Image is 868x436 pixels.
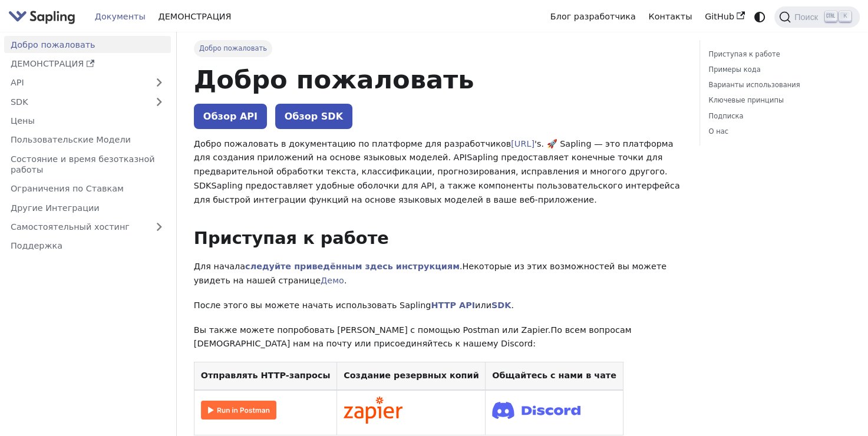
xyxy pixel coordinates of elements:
a: Контакты [642,8,699,26]
ya-tr-span: API [11,77,24,88]
a: Примеры кода [708,64,847,75]
ya-tr-span: Документы [95,12,146,21]
a: API [4,74,147,91]
a: О нас [708,126,847,137]
a: ДЕМОНСТРАЦИЯ [152,8,238,26]
button: Переключение между тёмным и светлым режимом (в настоящее время используется системный режим) [751,8,768,25]
a: Приступая к работе [708,49,847,60]
ya-tr-span: Подписка [708,112,743,120]
a: Документы [88,8,152,26]
img: Sapling.ai [8,8,75,25]
ya-tr-span: Создание резервных копий [344,371,479,380]
ya-tr-span: Ограничения по Ставкам [11,183,124,194]
ya-tr-span: Вы также можете попробовать [PERSON_NAME] с помощью Postman или Zapier. [194,325,551,335]
a: GitHub [698,8,751,26]
ya-tr-span: Состояние и время безотказной работы [11,154,164,175]
ya-tr-span: Приступая к работе [708,50,780,58]
ya-tr-span: ДЕМОНСТРАЦИЯ [11,58,84,69]
a: Поддержка [4,237,171,255]
a: ДЕМОНСТРАЦИЯ [4,55,171,72]
a: Sapling.ai [8,8,80,25]
ya-tr-span: Примеры кода [708,65,760,74]
a: следуйте приведённым здесь инструкциям [245,262,460,271]
ya-tr-span: Отправлять HTTP-запросы [201,371,331,380]
ya-tr-span: Добро пожаловать [194,65,474,94]
ya-tr-span: Другие Интеграции [11,203,100,213]
ya-tr-span: Поддержка [11,240,62,251]
a: Пользовательские Модели [4,131,171,148]
ya-tr-span: Ключевые принципы [708,96,784,104]
ya-tr-span: Поиск [794,12,818,22]
a: Самостоятельный хостинг [4,219,171,236]
ya-tr-span: Добро пожаловать [11,39,95,50]
ya-tr-span: Обзор API [203,111,258,122]
ya-tr-span: Общайтесь с нами в чате [492,371,616,380]
img: Вбежал Почтальон [201,401,276,420]
ya-tr-span: Sapling предоставляет удобные оболочки для API, а также компоненты пользовательского интерфейса д... [194,181,680,204]
button: Поиск (Ctrl+K) [774,6,860,28]
ya-tr-span: . [344,276,347,285]
button: Разверните категорию на боковой панели «SDK» [147,93,171,110]
a: Цены [4,113,171,130]
ya-tr-span: Sapling предоставляет конечные точки для предварительной обработки текста, классификации, прогноз... [194,153,668,190]
a: Добро пожаловать [4,36,171,53]
ya-tr-span: Самостоятельный хостинг [11,222,130,232]
img: Подключайтесь в Zapier [344,397,402,424]
ya-tr-span: . [511,300,514,310]
ya-tr-span: Обзор SDK [285,111,343,122]
ya-tr-span: 's. 🚀 Sa [534,139,570,148]
a: Варианты использования [708,80,847,91]
ya-tr-span: Цены [11,115,35,126]
ya-tr-span: После этого вы можете начать использовать Sapling [194,300,431,310]
ya-tr-span: GitHub [705,12,734,21]
ya-tr-span: . [460,262,463,271]
ya-tr-span: Контакты [648,12,692,21]
ya-tr-span: ДЕМОНСТРАЦИЯ [158,12,231,21]
a: [URL] [511,139,534,148]
a: Обзор SDK [275,104,352,129]
button: Развернуть категорию на боковой панели «API» [147,74,171,91]
a: Ограничения по Ставкам [4,180,171,197]
kbd: K [839,11,851,22]
ya-tr-span: Для начала [194,262,245,271]
ya-tr-span: О нас [708,127,728,136]
img: Присоединяйтесь к Discord [492,398,580,422]
ya-tr-span: Некоторые из этих возможностей вы можете увидеть на нашей странице [194,262,666,285]
a: Подписка [708,111,847,122]
ya-tr-span: Варианты использования [708,81,800,89]
a: SDK [491,300,511,310]
ya-tr-span: Пользовательские Модели [11,134,131,145]
a: Другие Интеграции [4,199,171,216]
a: Обзор API [194,104,267,129]
ya-tr-span: Блог разработчика [550,12,636,21]
a: Состояние и время безотказной работы [4,150,171,178]
a: HTTP API [431,300,475,310]
ya-tr-span: Добро пожаловать [199,44,267,52]
ya-tr-span: SDK [11,97,28,107]
a: Ключевые принципы [708,95,847,106]
ya-tr-span: или [475,300,491,310]
ya-tr-span: Приступая к работе [194,228,389,248]
a: Блог разработчика [544,8,642,26]
a: Демо [321,276,344,285]
a: SDK [4,93,147,110]
ya-tr-span: Добро пожаловать в документацию по платформе для разработчиков [194,139,511,148]
nav: Панировочные сухари [194,40,682,57]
